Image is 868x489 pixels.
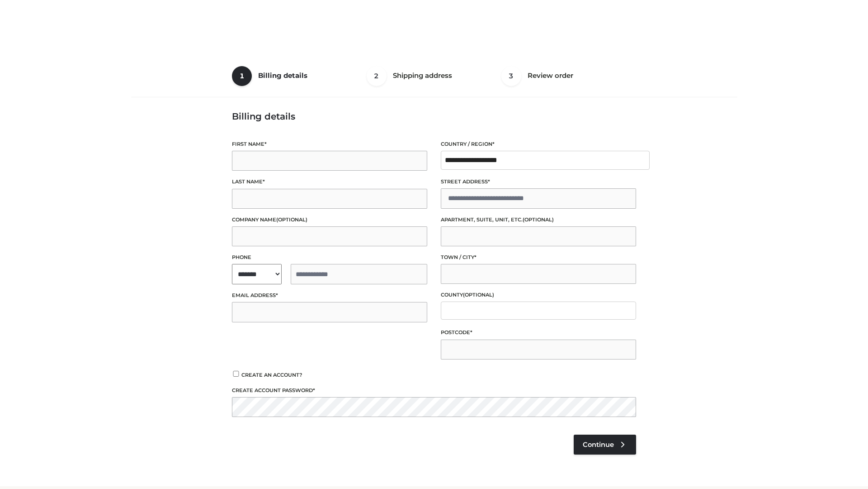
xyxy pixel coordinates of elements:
input: Create an account? [232,371,240,377]
span: (optional) [463,292,494,298]
span: 1 [232,66,252,86]
label: Email address [232,291,427,300]
a: Continue [574,435,636,455]
label: Apartment, suite, unit, etc. [441,216,636,224]
label: Create account password [232,386,636,395]
label: Company name [232,216,427,224]
label: Postcode [441,328,636,337]
span: Create an account? [241,372,302,378]
label: Country / Region [441,140,636,149]
span: (optional) [276,216,307,223]
label: Phone [232,253,427,262]
label: First name [232,140,427,149]
label: County [441,291,636,299]
label: Street address [441,177,636,186]
label: Last name [232,177,427,186]
span: 2 [367,66,387,86]
h3: Billing details [232,111,636,122]
span: Shipping address [393,71,452,80]
span: Continue [583,441,614,449]
span: Review order [528,71,573,80]
span: 3 [501,66,521,86]
span: Billing details [258,71,307,80]
span: (optional) [523,216,554,223]
label: Town / City [441,253,636,262]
